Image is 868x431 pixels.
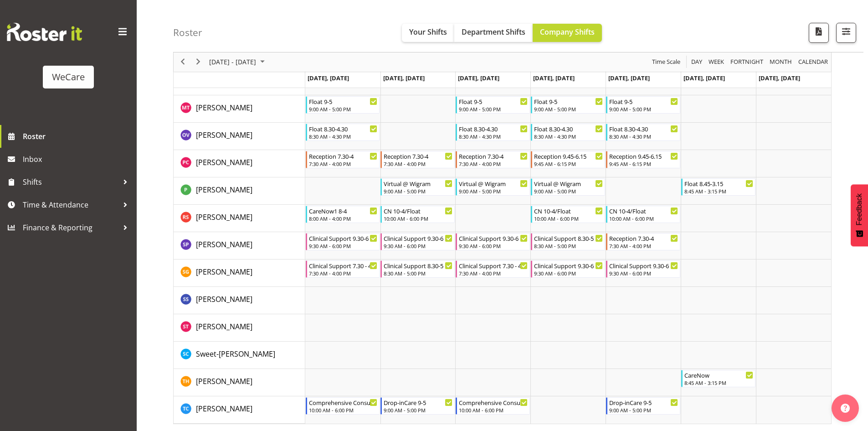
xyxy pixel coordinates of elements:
div: Clinical Support 7.30 - 4 [459,261,528,270]
div: Float 9-5 [459,97,528,106]
div: 9:00 AM - 5:00 PM [534,105,603,113]
td: Pooja Prabhu resource [174,177,305,205]
div: Monique Telford"s event - Float 9-5 Begin From Wednesday, October 15, 2025 at 9:00:00 AM GMT+13:0... [456,96,530,114]
div: 10:00 AM - 6:00 PM [609,215,678,222]
td: Tillie Hollyer resource [174,369,305,396]
div: 9:00 AM - 5:00 PM [459,105,528,113]
div: Clinical Support 9.30-6 [384,234,452,243]
div: Reception 9.45-6.15 [534,151,603,161]
div: Clinical Support 9.30-6 [309,234,378,243]
a: [PERSON_NAME] [196,239,252,250]
div: 9:00 AM - 5:00 PM [309,105,378,113]
div: Penny Clyne-Moffat"s event - Reception 7.30-4 Begin From Monday, October 13, 2025 at 7:30:00 AM G... [306,151,380,168]
div: 10:00 AM - 6:00 PM [459,406,528,414]
span: [DATE], [DATE] [608,74,650,82]
a: [PERSON_NAME] [196,403,252,414]
a: [PERSON_NAME] [196,212,252,223]
div: Float 8.30-4.30 [609,124,678,133]
button: Time Scale [651,57,682,68]
span: Inbox [23,152,132,166]
span: Shifts [23,175,118,189]
div: Sabnam Pun"s event - Clinical Support 9.30-6 Begin From Wednesday, October 15, 2025 at 9:30:00 AM... [456,233,530,250]
button: Filter Shifts [836,23,856,43]
div: Monique Telford"s event - Float 9-5 Begin From Thursday, October 16, 2025 at 9:00:00 AM GMT+13:00... [531,96,605,114]
div: Rhianne Sharples"s event - CN 10-4/Float Begin From Thursday, October 16, 2025 at 10:00:00 AM GMT... [531,206,605,223]
div: Float 8.30-4.30 [309,124,378,133]
button: Month [797,57,830,68]
div: 7:30 AM - 4:00 PM [459,270,528,277]
div: 7:30 AM - 4:00 PM [309,270,378,277]
div: 9:30 AM - 6:00 PM [534,270,603,277]
div: CN 10-4/Float [609,206,678,215]
div: CareNow [684,370,753,379]
button: Timeline Month [768,57,794,68]
button: Fortnight [729,57,765,68]
div: Rhianne Sharples"s event - CN 10-4/Float Begin From Tuesday, October 14, 2025 at 10:00:00 AM GMT+... [380,206,455,223]
div: 7:30 AM - 4:00 PM [384,160,452,167]
div: 9:00 AM - 5:00 PM [534,187,603,195]
img: Rosterit website logo [7,23,82,41]
div: Sanjita Gurung"s event - Clinical Support 8.30-5 Begin From Tuesday, October 14, 2025 at 8:30:00 ... [380,260,455,278]
span: [PERSON_NAME] [196,376,252,386]
a: Sweet-[PERSON_NAME] [196,348,275,359]
a: [PERSON_NAME] [196,102,252,113]
span: [DATE], [DATE] [759,74,800,82]
div: Float 8.30-4.30 [534,124,603,133]
td: Rhianne Sharples resource [174,205,305,232]
div: Sabnam Pun"s event - Clinical Support 9.30-6 Begin From Tuesday, October 14, 2025 at 9:30:00 AM G... [380,233,455,250]
div: Monique Telford"s event - Float 9-5 Begin From Friday, October 17, 2025 at 9:00:00 AM GMT+13:00 E... [606,96,680,114]
div: Reception 7.30-4 [309,151,378,161]
span: [DATE], [DATE] [383,74,425,82]
td: Sweet-Lin Chan resource [174,342,305,369]
span: Month [769,57,793,68]
span: [PERSON_NAME] [196,130,252,140]
div: Sanjita Gurung"s event - Clinical Support 9.30-6 Begin From Friday, October 17, 2025 at 9:30:00 A... [606,260,680,278]
span: Department Shifts [462,27,525,37]
span: Day [690,57,703,68]
div: Olive Vermazen"s event - Float 8.30-4.30 Begin From Monday, October 13, 2025 at 8:30:00 AM GMT+13... [306,124,380,141]
div: Comprehensive Consult 10-6 [459,398,528,407]
div: Clinical Support 9.30-6 [534,261,603,270]
div: Sabnam Pun"s event - Clinical Support 9.30-6 Begin From Monday, October 13, 2025 at 9:30:00 AM GM... [306,233,380,250]
div: Penny Clyne-Moffat"s event - Reception 7.30-4 Begin From Wednesday, October 15, 2025 at 7:30:00 A... [456,151,530,168]
h4: Roster [173,27,202,38]
div: Sabnam Pun"s event - Reception 7.30-4 Begin From Friday, October 17, 2025 at 7:30:00 AM GMT+13:00... [606,233,680,250]
div: Torry Cobb"s event - Comprehensive Consult 10-6 Begin From Monday, October 13, 2025 at 10:00:00 A... [306,397,380,415]
span: [DATE], [DATE] [458,74,499,82]
div: previous period [175,52,190,72]
div: 10:00 AM - 6:00 PM [309,406,378,414]
button: Previous [177,57,189,68]
div: next period [190,52,206,72]
a: [PERSON_NAME] [196,157,252,168]
div: Olive Vermazen"s event - Float 8.30-4.30 Begin From Thursday, October 16, 2025 at 8:30:00 AM GMT+... [531,124,605,141]
div: 9:45 AM - 6:15 PM [534,160,603,167]
td: Monique Telford resource [174,95,305,123]
button: Next [192,57,205,68]
span: [DATE], [DATE] [308,74,349,82]
div: 9:00 AM - 5:00 PM [609,105,678,113]
div: CN 10-4/Float [384,206,452,215]
span: Feedback [855,193,863,225]
span: [PERSON_NAME] [196,185,252,195]
div: Penny Clyne-Moffat"s event - Reception 7.30-4 Begin From Tuesday, October 14, 2025 at 7:30:00 AM ... [380,151,455,168]
div: 9:00 AM - 5:00 PM [459,187,528,195]
div: 9:00 AM - 5:00 PM [384,187,452,195]
button: Timeline Week [707,57,726,68]
div: 7:30 AM - 4:00 PM [459,160,528,167]
td: Olive Vermazen resource [174,123,305,150]
div: Reception 7.30-4 [609,234,678,243]
button: Download a PDF of the roster according to the set date range. [809,23,829,43]
div: Clinical Support 9.30-6 [609,261,678,270]
div: Virtual @ Wigram [384,179,452,188]
div: Penny Clyne-Moffat"s event - Reception 9.45-6.15 Begin From Friday, October 17, 2025 at 9:45:00 A... [606,151,680,168]
div: Pooja Prabhu"s event - Virtual @ Wigram Begin From Thursday, October 16, 2025 at 9:00:00 AM GMT+1... [531,178,605,196]
div: 8:30 AM - 4:30 PM [534,133,603,140]
div: Rhianne Sharples"s event - CareNow1 8-4 Begin From Monday, October 13, 2025 at 8:00:00 AM GMT+13:... [306,206,380,223]
div: Olive Vermazen"s event - Float 8.30-4.30 Begin From Wednesday, October 15, 2025 at 8:30:00 AM GMT... [456,124,530,141]
div: 7:30 AM - 4:00 PM [609,242,678,249]
div: Monique Telford"s event - Float 9-5 Begin From Monday, October 13, 2025 at 9:00:00 AM GMT+13:00 E... [306,96,380,114]
div: Virtual @ Wigram [459,179,528,188]
div: October 13 - 19, 2025 [206,52,270,72]
div: Reception 9.45-6.15 [609,151,678,161]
